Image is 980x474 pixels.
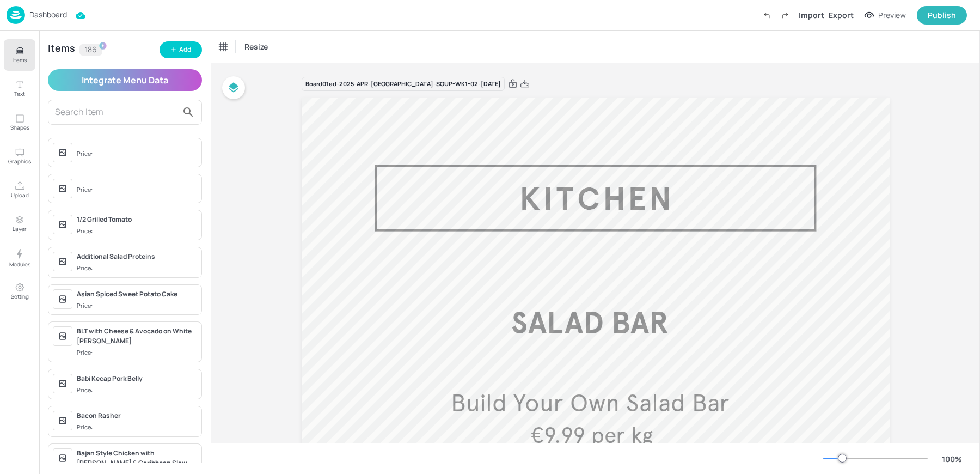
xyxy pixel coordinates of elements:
div: Price: [77,386,95,395]
p: Text [14,90,25,98]
div: Price: [77,185,95,195]
button: Setting [4,276,35,307]
button: Modules [4,242,35,274]
div: Babi Kecap Pork Belly [77,374,197,384]
p: Graphics [8,157,31,165]
p: Shapes [10,124,29,131]
button: Add [160,41,202,58]
div: Price: [77,149,95,159]
div: Price: [77,423,95,432]
div: Bajan Style Chicken with [PERSON_NAME] & Caribbean Slaw [77,448,197,468]
div: Items [48,44,75,55]
span: Resize [242,41,270,52]
p: Upload [11,191,29,199]
div: Additional Salad Proteins [77,252,197,262]
button: Integrate Menu Data [48,69,202,91]
p: Modules [9,260,30,268]
div: Price: [77,227,95,236]
button: Publish [917,6,967,25]
img: logo-86c26b7e.jpg [7,6,25,24]
p: Layer [13,225,27,233]
p: 186 [85,46,97,53]
button: Layer [4,208,35,240]
span: SALAD BAR [511,304,669,342]
label: Undo (Ctrl + Z) [757,6,776,25]
button: Upload [4,174,35,206]
span: €9.99 per kg [530,422,653,449]
button: Shapes [4,107,35,138]
div: Price: [77,348,95,357]
button: Items [4,39,35,71]
div: Preview [878,9,906,21]
div: Export [829,9,854,21]
button: Preview [858,7,912,23]
button: Text [4,73,35,105]
button: Graphics [4,141,35,172]
div: 100 % [939,453,965,465]
label: Redo (Ctrl + Y) [776,6,794,25]
p: Items [13,56,27,64]
div: Price: [77,301,95,311]
div: Asian Spiced Sweet Potato Cake [77,289,197,299]
button: search [177,101,199,123]
div: Board 01ed-2025-APR-[GEOGRAPHIC_DATA]-SOUP-WK1-02-[DATE] [302,77,505,92]
span: Build Your Own Salad Bar [451,388,730,418]
p: Dashboard [29,11,67,19]
div: Bacon Rasher [77,411,197,421]
div: Publish [928,9,956,21]
div: 1/2 Grilled Tomato [77,215,197,224]
div: Price: [77,264,95,273]
p: Setting [11,293,29,300]
div: Import [799,9,824,21]
div: BLT with Cheese & Avocado on White [PERSON_NAME] [77,326,197,346]
input: Search Item [55,104,177,121]
div: Add [179,45,191,55]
